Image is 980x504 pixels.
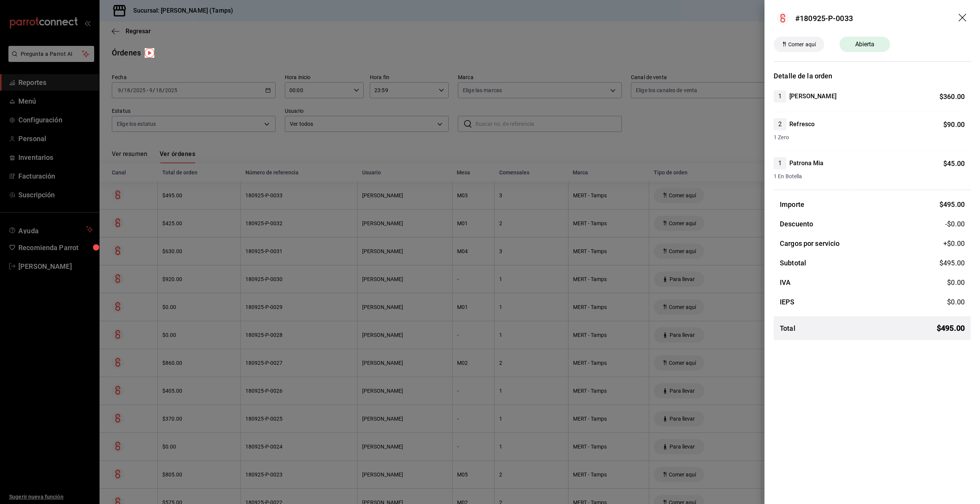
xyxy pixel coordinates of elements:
[780,323,795,333] h3: Total
[943,159,965,167] span: $ 45.00
[943,120,965,128] span: $ 90.00
[789,120,815,129] h4: Refresco
[774,172,965,180] span: 1 En Botella
[943,238,965,249] span: +$ 0.00
[785,41,819,49] span: Comer aquí
[939,200,965,208] span: $ 495.00
[780,219,813,229] h3: Descuento
[789,159,823,168] h4: Patrona Mia
[947,298,965,306] span: $ 0.00
[774,120,786,129] span: 2
[774,92,786,101] span: 1
[939,93,965,101] span: $ 360.00
[780,238,840,249] h3: Cargos por servicio
[947,278,965,286] span: $ 0.00
[780,199,804,210] h3: Importe
[780,258,806,268] h3: Subtotal
[789,92,836,101] h4: [PERSON_NAME]
[959,14,968,23] button: drag
[937,322,965,334] span: $ 495.00
[851,40,879,49] span: Abierta
[795,13,853,24] div: #180925-P-0033
[939,259,965,267] span: $ 495.00
[774,71,971,81] h3: Detalle de la orden
[145,48,154,58] img: Tooltip marker
[945,219,965,229] span: -$0.00
[774,159,786,168] span: 1
[780,277,791,288] h3: IVA
[774,133,965,141] span: 1 Zero
[780,297,795,307] h3: IEPS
